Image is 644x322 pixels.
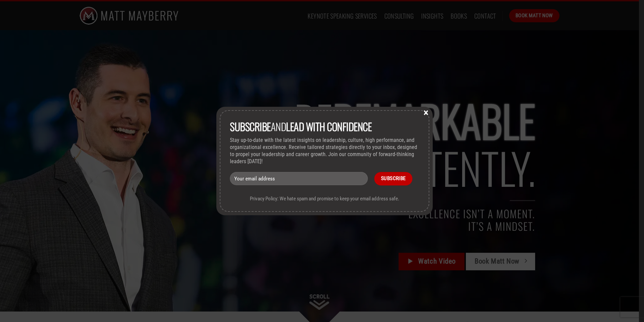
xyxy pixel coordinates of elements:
[230,196,419,202] p: Privacy Policy: We hate spam and promise to keep your email address safe.
[230,119,372,134] span: and
[286,119,372,134] strong: lead with Confidence
[230,172,368,185] input: Your email address
[421,109,431,115] button: Close
[230,137,419,165] p: Stay up-to-date with the latest insights on leadership, culture, high performance, and organizati...
[230,119,271,134] strong: Subscribe
[374,172,412,185] input: Subscribe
